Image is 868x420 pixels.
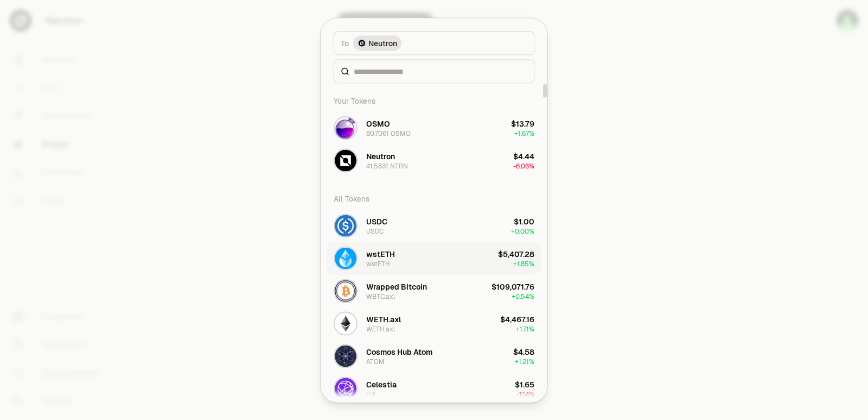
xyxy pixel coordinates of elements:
div: ATOM [366,357,385,366]
span: + 0.00% [511,227,534,235]
div: WETH.axl [366,324,395,333]
span: + 1.85% [513,259,534,268]
span: Neutron [368,37,397,48]
button: NTRN LogoNeutron41.5831 NTRN$4.44-6.06% [327,144,541,177]
div: All Tokens [327,187,541,209]
img: WBTC.axl Logo [335,280,356,302]
button: ATOM LogoCosmos Hub AtomATOM$4.58+1.21% [327,340,541,372]
div: 80.7061 OSMO [366,129,411,137]
div: $1.00 [514,216,534,227]
div: Your Tokens [327,90,541,111]
button: wstETH LogowstETHwstETH$5,407.28+1.85% [327,242,541,274]
div: Wrapped Bitcoin [366,281,427,292]
button: ToNeutron LogoNeutron [334,31,534,55]
span: + 0.54% [512,292,534,300]
span: To [341,37,349,48]
div: Cosmos Hub Atom [366,346,432,357]
div: 41.5831 NTRN [366,161,408,170]
div: OSMO [366,118,390,129]
div: wstETH [366,248,395,259]
img: Neutron Logo [359,40,365,46]
div: USDC [366,216,387,227]
div: $109,071.76 [492,281,534,292]
button: WBTC.axl LogoWrapped BitcoinWBTC.axl$109,071.76+0.54% [327,274,541,307]
button: WETH.axl LogoWETH.axlWETH.axl$4,467.16+1.71% [327,307,541,340]
img: USDC Logo [335,215,356,236]
div: USDC [366,227,384,235]
img: WETH.axl Logo [335,312,356,334]
button: USDC LogoUSDCUSDC$1.00+0.00% [327,209,541,242]
div: WETH.axl [366,314,401,324]
div: WBTC.axl [366,292,395,300]
button: TIA LogoCelestiaTIA$1.65-1.14% [327,372,541,405]
img: wstETH Logo [335,247,356,269]
span: + 1.71% [516,324,534,333]
span: + 1.67% [514,129,534,137]
div: $4.58 [513,346,534,357]
div: $4,467.16 [500,314,534,324]
span: -1.14% [516,390,534,398]
span: + 1.21% [515,357,534,366]
img: ATOM Logo [335,345,356,367]
div: $1.65 [515,379,534,390]
div: Neutron [366,151,395,161]
div: $4.44 [513,151,534,161]
div: Celestia [366,379,397,390]
div: $5,407.28 [498,248,534,259]
button: OSMO LogoOSMO80.7061 OSMO$13.79+1.67% [327,111,541,144]
div: TIA [366,390,376,398]
span: -6.06% [513,161,534,170]
img: OSMO Logo [335,117,356,139]
div: wstETH [366,259,390,268]
img: NTRN Logo [335,149,356,171]
img: TIA Logo [335,378,356,399]
div: $13.79 [511,118,534,129]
